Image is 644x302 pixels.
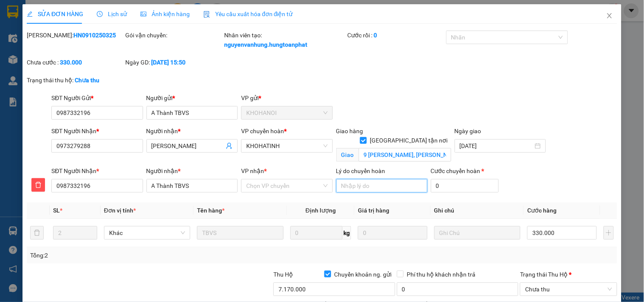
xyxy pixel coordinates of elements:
span: Thu Hộ [273,271,293,278]
span: clock-circle [97,11,103,17]
span: Phí thu hộ khách nhận trả [404,270,479,279]
b: 330.000 [60,59,82,66]
span: delete [32,182,45,188]
input: Ngày giao [460,141,533,151]
input: SĐT người nhận [51,179,143,193]
input: 0 [358,226,427,240]
span: close [606,12,613,19]
b: Chưa thu [75,77,99,84]
label: Ngày giao [455,128,481,134]
span: Giao hàng [336,128,363,134]
span: Khác [109,226,185,239]
span: Giá trị hàng [358,207,389,214]
span: KHOHANOI [246,106,327,119]
span: Ảnh kiện hàng [141,11,190,17]
div: SĐT Người Nhận [51,166,143,176]
div: Tổng: 2 [30,251,249,260]
span: Đơn vị tính [104,207,136,214]
span: Chưa thu [525,283,612,296]
span: [GEOGRAPHIC_DATA] tận nơi [367,136,451,145]
input: Lý do chuyển hoàn [336,179,427,193]
div: Nhân viên tạo: [224,31,346,49]
button: plus [604,226,614,240]
span: picture [141,11,146,17]
label: Lý do chuyển hoàn [336,168,385,174]
div: Gói vận chuyển: [126,31,222,40]
div: Người nhận [146,126,238,136]
div: Người nhận [146,166,238,176]
div: VP gửi [241,93,332,103]
div: Cước chuyển hoàn [431,166,499,176]
div: Cước rồi : [348,31,444,40]
b: [DATE] 15:50 [152,59,186,66]
button: delete [30,226,44,240]
span: user-add [226,143,233,149]
span: Giao [336,148,359,162]
button: delete [31,178,45,192]
span: Yêu cầu xuất hóa đơn điện tử [203,11,293,17]
span: Định lượng [306,207,336,214]
input: Tên người nhận [146,179,238,193]
input: Giao tận nơi [359,148,451,162]
span: VP nhận [241,168,264,174]
span: kg [343,226,351,240]
div: Trạng thái Thu Hộ [520,270,617,279]
div: Ngày GD: [126,58,222,67]
input: VD: Bàn, Ghế [197,226,283,240]
b: 0 [374,32,377,39]
span: Cước hàng [527,207,557,214]
th: Ghi chú [431,202,524,219]
div: Người gửi [146,93,238,103]
span: SL [53,207,60,214]
div: SĐT Người Gửi [51,93,143,103]
div: Chưa cước : [27,58,124,67]
span: VP chuyển hoàn [241,128,284,134]
div: [PERSON_NAME]: [27,31,124,40]
b: HN0910250325 [73,32,116,39]
div: Trạng thái thu hộ: [27,75,149,85]
img: icon [203,11,210,18]
input: Ghi Chú [434,226,520,240]
div: SĐT Người Nhận [51,126,143,136]
span: edit [27,11,33,17]
span: Chuyển khoản ng. gửi [331,270,395,279]
button: Close [598,4,622,28]
span: SỬA ĐƠN HÀNG [27,11,83,17]
span: KHOHATINH [246,140,327,152]
b: nguyenvanhung.hungtoanphat [224,41,307,48]
span: Lịch sử [97,11,127,17]
span: Tên hàng [197,207,225,214]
